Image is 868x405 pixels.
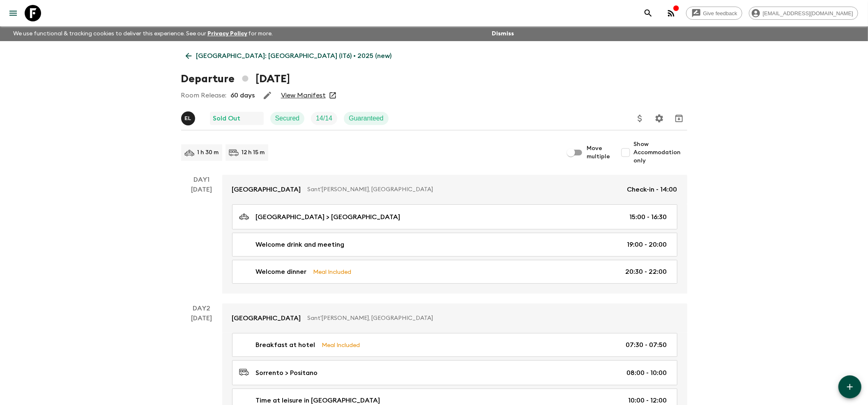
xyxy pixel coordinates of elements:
div: Trip Fill [311,112,337,125]
div: Secured [270,112,305,125]
a: [GEOGRAPHIC_DATA]Sant'[PERSON_NAME], [GEOGRAPHIC_DATA]Check-in - 14:00 [222,175,687,204]
p: Guaranteed [349,113,384,123]
button: Update Price, Early Bird Discount and Costs [632,110,648,127]
a: View Manifest [281,91,326,100]
button: menu [5,5,21,21]
p: [GEOGRAPHIC_DATA] [232,185,301,194]
p: 20:30 - 22:00 [626,267,667,277]
p: Sant'[PERSON_NAME], [GEOGRAPHIC_DATA] [308,314,671,322]
p: Sant'[PERSON_NAME], [GEOGRAPHIC_DATA] [308,185,621,194]
a: Sorrento > Positano08:00 - 10:00 [232,360,677,385]
p: Check-in - 14:00 [627,185,677,194]
div: [EMAIL_ADDRESS][DOMAIN_NAME] [749,7,858,20]
button: Archive (Completed, Cancelled or Unsynced Departures only) [671,110,687,127]
p: Sold Out [213,113,241,123]
a: Welcome drink and meeting19:00 - 20:00 [232,233,677,257]
p: Room Release: [181,90,227,100]
p: Breakfast at hotel [256,340,315,350]
p: Day 1 [181,175,222,185]
p: 1 h 30 m [198,148,219,157]
span: Give feedback [699,10,742,16]
button: Settings [651,110,668,127]
p: E L [184,115,191,122]
p: [GEOGRAPHIC_DATA]: [GEOGRAPHIC_DATA] (IT6) • 2025 (new) [196,51,392,61]
p: [GEOGRAPHIC_DATA] > [GEOGRAPHIC_DATA] [256,212,401,222]
p: [GEOGRAPHIC_DATA] [232,313,301,323]
button: EL [181,111,197,125]
span: Eleonora Longobardi [181,114,197,120]
p: 60 days [231,90,255,100]
p: 19:00 - 20:00 [627,240,667,250]
div: [DATE] [191,185,212,294]
p: Welcome dinner [256,267,307,277]
p: Welcome drink and meeting [256,240,345,250]
p: Sorrento > Positano [256,368,318,378]
p: 08:00 - 10:00 [627,368,667,378]
p: Secured [275,113,300,123]
a: [GEOGRAPHIC_DATA]Sant'[PERSON_NAME], [GEOGRAPHIC_DATA] [222,303,687,333]
a: [GEOGRAPHIC_DATA] > [GEOGRAPHIC_DATA]15:00 - 16:30 [232,204,677,229]
span: Move multiple [587,144,611,161]
a: [GEOGRAPHIC_DATA]: [GEOGRAPHIC_DATA] (IT6) • 2025 (new) [181,48,396,64]
p: Meal Included [322,340,360,349]
p: Day 2 [181,303,222,313]
p: Meal Included [313,267,352,276]
p: 15:00 - 16:30 [630,212,667,222]
button: search adventures [640,5,656,21]
button: Dismiss [490,28,516,39]
a: Welcome dinnerMeal Included20:30 - 22:00 [232,260,677,284]
a: Breakfast at hotelMeal Included07:30 - 07:50 [232,333,677,357]
span: [EMAIL_ADDRESS][DOMAIN_NAME] [758,10,858,16]
h1: Departure [DATE] [181,71,290,87]
p: 14 / 14 [316,113,332,123]
p: 12 h 15 m [242,148,265,157]
p: 07:30 - 07:50 [626,340,667,350]
p: We use functional & tracking cookies to deliver this experience. See our for more. [10,26,276,41]
a: Privacy Policy [207,31,247,37]
a: Give feedback [686,7,742,20]
span: Show Accommodation only [634,140,687,165]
